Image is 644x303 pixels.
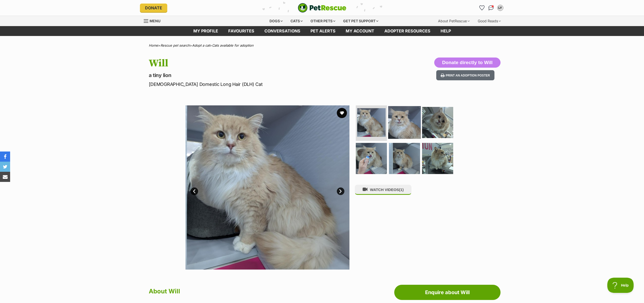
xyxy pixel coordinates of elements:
a: My profile [188,26,223,36]
div: About PetRescue [434,16,473,26]
a: Adopter resources [379,26,435,36]
img: Photo of Will [185,105,349,270]
div: > > > [136,44,508,47]
p: a tiny lion [149,72,363,79]
button: My account [496,4,504,12]
div: Get pet support [340,16,382,26]
a: Rescue pet search [160,43,190,47]
button: Donate directly to Will [434,58,500,68]
div: Cats [287,16,306,26]
iframe: Help Scout Beacon - Open [607,278,634,293]
h1: Will [149,58,363,69]
span: Menu [150,19,160,23]
a: Cats available for adoption [212,43,254,47]
a: Adopt a cat [192,43,210,47]
a: My account [341,26,379,36]
div: Good Reads [474,16,504,26]
div: Other pets [307,16,339,26]
a: Next [337,187,344,195]
div: Dogs [266,16,286,26]
div: LY [498,5,503,10]
img: Photo of Will [357,108,386,137]
a: Help [435,26,456,36]
a: PetRescue [298,3,346,13]
ul: Account quick links [478,4,504,12]
a: Menu [144,16,164,25]
img: Photo of Will [356,143,387,174]
a: Conversations [487,4,495,12]
a: Pet alerts [305,26,341,36]
img: logo-cat-932fe2b9b8326f06289b0f2fb663e598f794de774fb13d1741a6617ecf9a85b4.svg [298,3,346,13]
img: Photo of Will [388,106,421,139]
button: favourite [337,108,347,118]
img: Photo of Will [389,143,420,174]
a: Home [149,43,158,47]
p: [DEMOGRAPHIC_DATA] Domestic Long Hair (DLH) Cat [149,81,363,88]
a: Favourites [223,26,259,36]
img: chat-41dd97257d64d25036548639549fe6c8038ab92f7586957e7f3b1b290dea8141.svg [488,5,494,10]
h2: About Will [149,286,358,297]
img: Photo of Will [422,107,453,138]
a: Favourites [478,4,486,12]
span: (1) [399,187,404,192]
button: WATCH VIDEOS(1) [355,185,411,195]
a: Prev [191,187,198,195]
button: Print an adoption poster [436,70,494,81]
a: Enquire about Will [394,285,501,300]
a: Donate [140,4,167,12]
a: conversations [259,26,305,36]
img: Photo of Will [422,143,453,174]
